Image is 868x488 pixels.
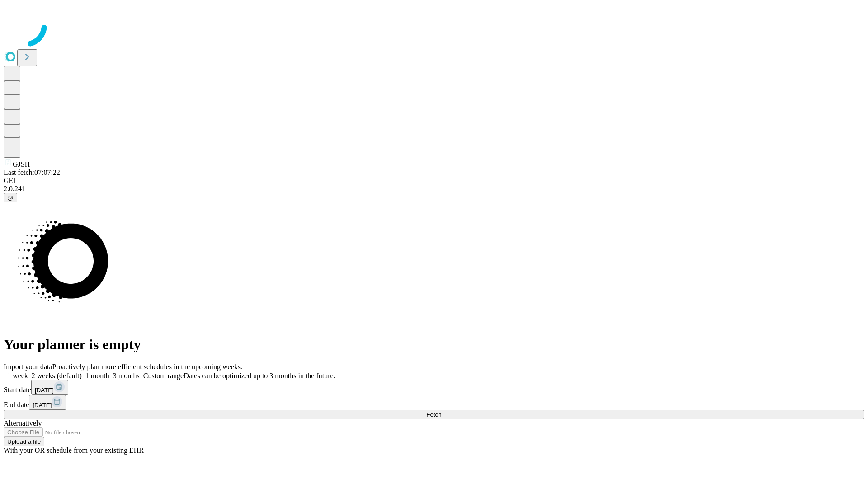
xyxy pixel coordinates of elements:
[52,363,242,371] span: Proactively plan more efficient schedules in the upcoming weeks.
[32,372,82,380] span: 2 weeks (default)
[113,372,140,380] span: 3 months
[33,402,52,408] span: [DATE]
[4,185,864,193] div: 2.0.241
[4,419,42,427] span: Alternatively
[4,395,864,410] div: End date
[184,372,335,380] span: Dates can be optimized up to 3 months in the future.
[4,169,60,176] span: Last fetch: 07:07:22
[4,446,144,454] span: With your OR schedule from your existing EHR
[7,194,14,201] span: @
[4,177,864,185] div: GEI
[4,380,864,395] div: Start date
[143,372,184,380] span: Custom range
[31,380,68,395] button: [DATE]
[4,437,44,446] button: Upload a file
[4,193,17,202] button: @
[7,372,28,380] span: 1 week
[85,372,109,380] span: 1 month
[426,411,441,418] span: Fetch
[13,160,30,168] span: GJSH
[35,387,54,394] span: [DATE]
[29,395,66,410] button: [DATE]
[4,363,52,371] span: Import your data
[4,336,864,353] h1: Your planner is empty
[4,410,864,419] button: Fetch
